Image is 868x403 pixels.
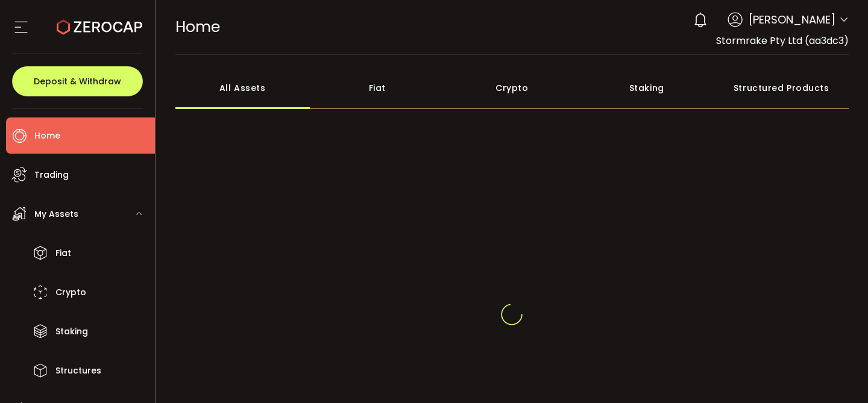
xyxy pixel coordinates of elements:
[749,11,835,28] span: [PERSON_NAME]
[55,245,71,262] span: Fiat
[55,362,101,380] span: Structures
[579,67,714,109] div: Staking
[34,77,121,86] span: Deposit & Withdraw
[716,34,849,48] span: Stormrake Pty Ltd (aa3dc3)
[34,205,78,223] span: My Assets
[55,284,86,301] span: Crypto
[714,67,849,109] div: Structured Products
[34,127,60,145] span: Home
[445,67,580,109] div: Crypto
[34,166,69,184] span: Trading
[310,67,445,109] div: Fiat
[55,323,88,340] span: Staking
[12,66,143,96] button: Deposit & Withdraw
[175,16,220,37] span: Home
[175,67,310,109] div: All Assets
